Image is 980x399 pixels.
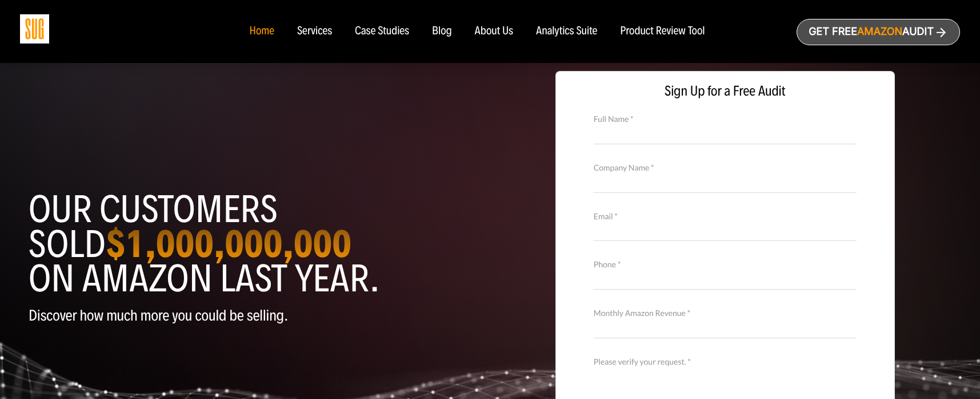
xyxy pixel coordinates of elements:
[594,270,857,290] input: Contact Number *
[620,25,705,38] a: Product Review Tool
[355,25,409,38] a: Case Studies
[594,113,857,125] label: Full Name *
[29,307,482,324] p: Discover how much more you could be selling.
[594,172,857,192] input: Company Name *
[432,25,452,38] a: Blog
[857,26,902,38] span: Amazon
[797,19,960,45] a: Get freeAmazonAudit
[594,318,857,338] input: Monthly Amazon Revenue *
[594,307,857,319] label: Monthly Amazon Revenue *
[536,25,597,38] a: Analytics Suite
[594,124,857,144] input: Full Name *
[594,258,857,271] label: Phone *
[475,25,514,38] a: About Us
[297,25,332,38] a: Services
[567,83,883,100] span: Sign Up for a Free Audit
[594,210,857,223] label: Email *
[29,192,482,296] h1: Our customers sold on Amazon last year.
[594,161,857,174] label: Company Name *
[106,220,351,267] strong: $1,000,000,000
[20,14,49,44] img: Sug
[594,355,857,368] label: Please verify your request. *
[249,25,274,38] a: Home
[594,221,857,241] input: Email *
